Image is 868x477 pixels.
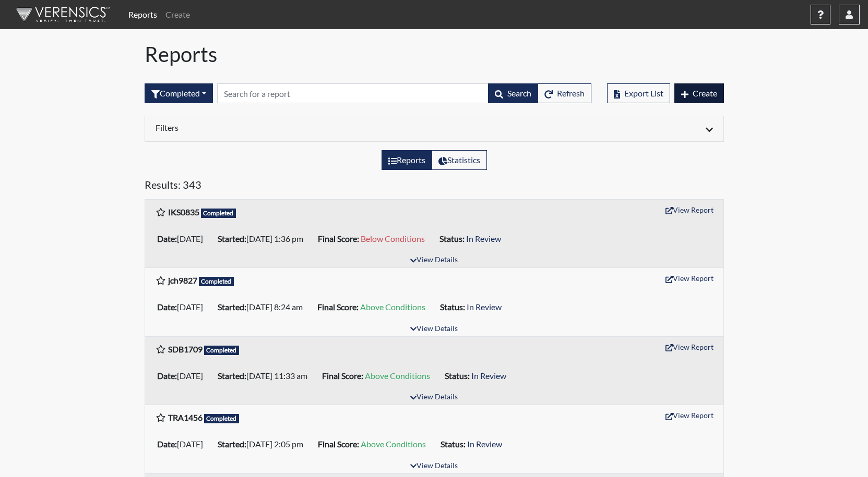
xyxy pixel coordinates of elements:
[148,123,721,135] div: Click to expand/collapse filters
[661,339,718,355] button: View Report
[661,407,718,423] button: View Report
[507,88,531,98] span: Search
[471,371,506,381] span: In Review
[213,230,314,247] li: [DATE] 1:36 pm
[406,322,462,336] button: View Details
[318,234,359,243] b: Final Score:
[406,459,462,473] button: View Details
[213,368,318,384] li: [DATE] 11:33 am
[406,253,462,267] button: View Details
[204,414,240,423] span: Completed
[145,42,724,67] h1: Reports
[661,202,718,218] button: View Report
[557,88,585,98] span: Refresh
[322,371,363,381] b: Final Score:
[317,302,359,312] b: Final Score:
[218,302,246,312] b: Started:
[661,270,718,286] button: View Report
[445,371,470,381] b: Status:
[432,150,487,170] label: View statistics about completed interviews
[440,302,465,312] b: Status:
[318,439,359,449] b: Final Score:
[153,230,213,247] li: [DATE]
[607,83,670,103] button: Export List
[168,412,203,422] b: TRA1456
[213,299,313,315] li: [DATE] 8:24 am
[360,302,425,312] span: Above Conditions
[145,178,724,195] h5: Results: 343
[157,234,177,243] b: Date:
[361,439,426,449] span: Above Conditions
[153,299,213,315] li: [DATE]
[157,302,177,312] b: Date:
[382,150,432,170] label: View the list of reports
[467,439,502,449] span: In Review
[217,83,489,103] input: Search by Registration ID, Interview Number, or Investigation Name.
[213,436,314,452] li: [DATE] 2:05 pm
[406,390,462,405] button: View Details
[153,368,213,384] li: [DATE]
[365,371,430,381] span: Above Conditions
[467,302,502,312] span: In Review
[674,83,724,103] button: Create
[466,234,501,243] span: In Review
[201,209,236,218] span: Completed
[168,344,203,354] b: SDB1709
[218,371,246,381] b: Started:
[124,4,161,25] a: Reports
[145,83,213,103] div: Filter by interview status
[168,275,197,285] b: jch9827
[488,83,538,103] button: Search
[153,436,213,452] li: [DATE]
[624,88,663,98] span: Export List
[156,123,426,132] h6: Filters
[157,371,177,381] b: Date:
[361,234,425,243] span: Below Conditions
[538,83,591,103] button: Refresh
[168,207,199,217] b: IKS0835
[693,88,717,98] span: Create
[439,234,465,243] b: Status:
[157,439,177,449] b: Date:
[218,439,246,449] b: Started:
[218,234,246,243] b: Started:
[161,4,194,25] a: Create
[145,83,213,103] button: Completed
[441,439,466,449] b: Status:
[199,277,234,286] span: Completed
[204,346,240,355] span: Completed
